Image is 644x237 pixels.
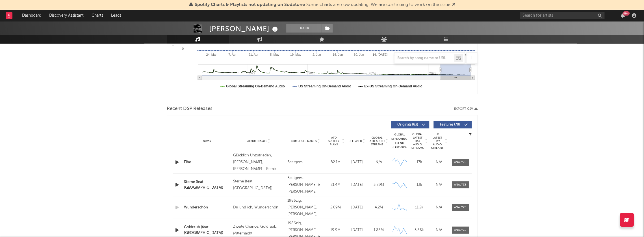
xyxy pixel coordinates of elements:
[348,182,367,188] div: [DATE]
[431,227,448,233] div: N/A
[326,227,345,233] div: 19.9M
[18,10,45,21] a: Dashboard
[623,11,630,16] div: 99 +
[348,205,367,210] div: [DATE]
[520,12,604,19] input: Search for artists
[431,182,448,188] div: N/A
[298,84,351,88] text: US Streaming On-Demand Audio
[184,179,230,190] a: Sterne (feat. [GEOGRAPHIC_DATA])
[364,84,422,88] text: Ex-US Streaming On-Demand Audio
[326,205,345,210] div: 2.69M
[369,160,388,165] div: N/A
[286,24,322,33] button: Track
[326,136,341,146] span: ATD Spotify Plays
[369,136,385,146] span: Global ATD Audio Streams
[233,204,278,211] div: Du und ich, Wunderschön
[88,10,107,21] a: Charts
[454,107,478,111] button: Export CSV
[184,205,230,210] a: Wunderschön
[391,121,429,128] button: Originals(83)
[326,160,345,165] div: 82.1M
[452,3,456,7] span: Dismiss
[411,133,424,150] span: Global Latest Day Audio Streams
[395,123,421,126] span: Originals ( 83 )
[348,160,367,165] div: [DATE]
[287,197,324,218] div: 1986zig, [PERSON_NAME], [PERSON_NAME], [PERSON_NAME], [PERSON_NAME] +1 others
[287,175,324,195] div: Beatgees, [PERSON_NAME] & [PERSON_NAME]
[184,225,230,236] a: Goldraub (feat. [GEOGRAPHIC_DATA])
[391,133,408,150] div: Global Streaming Trend (Last 60D)
[326,182,345,188] div: 21.4M
[369,182,388,188] div: 3.89M
[348,227,367,233] div: [DATE]
[182,47,183,50] text: 0
[411,182,428,188] div: 13k
[195,3,450,7] span: : Some charts are now updating. We are continuing to work on the issue
[411,160,428,165] div: 17k
[431,160,448,165] div: N/A
[431,205,448,210] div: N/A
[233,178,285,192] div: Sterne (feat. [GEOGRAPHIC_DATA])
[45,10,88,21] a: Discovery Assistant
[107,10,125,21] a: Leads
[226,84,285,88] text: Global Streaming On-Demand Audio
[287,159,324,166] div: Beatgees
[195,3,305,7] span: Spotify Charts & Playlists not updating on Sodatone
[233,152,285,173] div: Glücklich Unzufrieden, [PERSON_NAME], [PERSON_NAME] - Remix (feat. [GEOGRAPHIC_DATA])
[433,121,472,128] button: Features(78)
[171,10,175,46] text: Luminate Daily Streams
[184,160,230,165] a: Elbe
[291,139,317,143] span: Composer Names
[431,133,444,150] span: US Latest Day Audio Streams
[209,24,279,33] div: [PERSON_NAME]
[247,139,267,143] span: Album Names
[411,227,428,233] div: 5.86k
[437,123,463,126] span: Features ( 78 )
[233,223,285,237] div: Zweite Chance, Goldraub, Mitternacht
[621,13,625,18] button: 99+
[411,205,428,210] div: 11.2k
[167,105,213,112] span: Recent DSP Releases
[184,139,230,143] div: Name
[349,139,362,143] span: Released
[369,227,388,233] div: 1.88M
[369,205,388,210] div: 4.2M
[394,56,454,61] input: Search by song name or URL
